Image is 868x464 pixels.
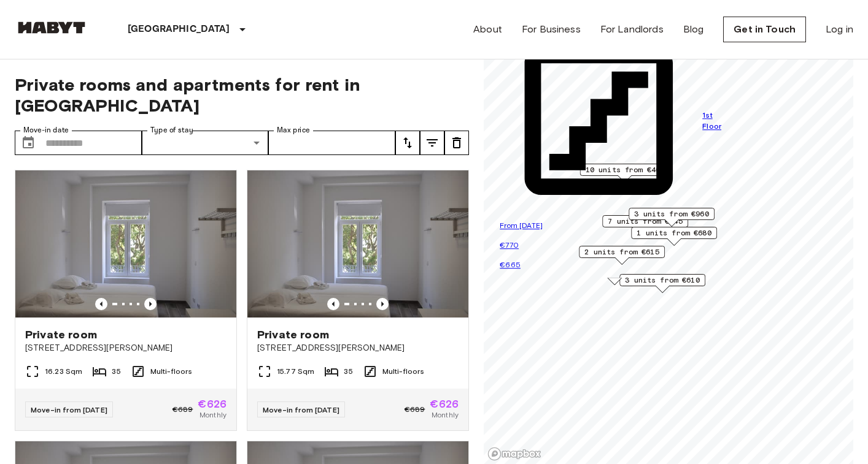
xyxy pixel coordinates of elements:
[487,447,541,461] a: Mapbox logo
[430,398,459,409] span: €626
[247,170,468,318] img: Marketing picture of unit PT-17-010-001-21H
[257,327,329,342] span: Private room
[45,366,82,377] span: 16.23 Sqm
[420,131,444,155] button: tune
[198,398,227,409] span: €626
[25,327,97,342] span: Private room
[405,404,425,415] span: €689
[522,22,581,37] a: For Business
[247,170,469,431] a: Marketing picture of unit PT-17-010-001-21HPrevious imagePrevious imagePrivate room[STREET_ADDRES...
[600,22,664,37] a: For Landlords
[432,409,459,420] span: Monthly
[15,170,236,318] img: Marketing picture of unit PT-17-010-001-08H
[376,298,389,310] button: Previous image
[150,366,193,377] span: Multi-floors
[172,404,193,415] span: €689
[150,125,193,135] label: Type of stay
[95,298,107,310] button: Previous image
[500,221,543,230] span: From [DATE]
[128,22,230,37] p: [GEOGRAPHIC_DATA]
[144,298,157,310] button: Previous image
[112,366,120,377] span: 35
[382,366,425,377] span: Multi-floors
[500,259,729,271] p: €665
[723,17,806,42] a: Get in Touch
[257,342,459,354] span: [STREET_ADDRESS][PERSON_NAME]
[16,131,41,155] button: Choose date
[15,170,237,431] a: Marketing picture of unit PT-17-010-001-08HPrevious imagePrevious imagePrivate room[STREET_ADDRES...
[15,21,88,34] img: Habyt
[23,125,69,135] label: Move-in date
[277,366,314,377] span: 15.77 Sqm
[200,409,227,420] span: Monthly
[327,298,339,310] button: Previous image
[500,239,729,251] p: €770
[277,125,310,135] label: Max price
[31,405,107,414] span: Move-in from [DATE]
[826,22,853,37] a: Log in
[444,131,469,155] button: tune
[263,405,339,414] span: Move-in from [DATE]
[344,366,352,377] span: 35
[25,342,227,354] span: [STREET_ADDRESS][PERSON_NAME]
[683,22,704,37] a: Blog
[395,131,420,155] button: tune
[702,110,729,132] span: 1st Floor
[15,74,469,116] span: Private rooms and apartments for rent in [GEOGRAPHIC_DATA]
[473,22,502,37] a: About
